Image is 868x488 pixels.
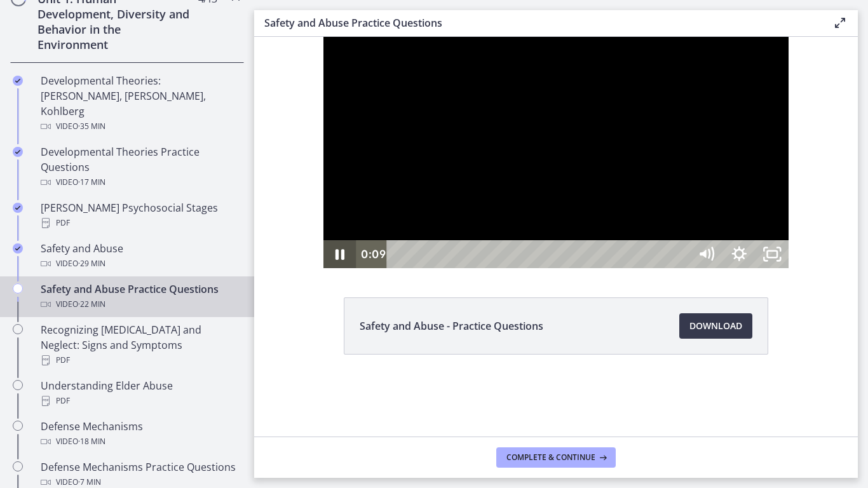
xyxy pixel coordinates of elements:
[679,313,752,339] a: Download
[41,322,239,368] div: Recognizing [MEDICAL_DATA] and Neglect: Signs and Symptoms
[78,297,105,312] span: · 22 min
[41,256,239,271] div: Video
[13,243,23,254] i: Completed
[506,452,595,463] span: Complete & continue
[41,175,239,190] div: Video
[78,434,105,449] span: · 18 min
[41,419,239,449] div: Defense Mechanisms
[78,119,105,134] span: · 35 min
[468,203,501,231] button: Show settings menu
[41,378,239,409] div: Understanding Elder Abuse
[41,281,239,312] div: Safety and Abuse Practice Questions
[501,203,534,231] button: Unfullscreen
[41,144,239,190] div: Developmental Theories Practice Questions
[41,353,239,368] div: PDF
[13,203,23,213] i: Completed
[689,318,742,334] span: Download
[41,73,239,134] div: Developmental Theories: [PERSON_NAME], [PERSON_NAME], Kohlberg
[41,434,239,449] div: Video
[435,203,468,231] button: Mute
[41,393,239,409] div: PDF
[41,119,239,134] div: Video
[13,147,23,157] i: Completed
[41,215,239,231] div: PDF
[41,297,239,312] div: Video
[41,200,239,231] div: [PERSON_NAME] Psychosocial Stages
[254,37,858,268] iframe: To enrich screen reader interactions, please activate Accessibility in Grammarly extension settings
[264,15,812,30] h3: Safety and Abuse Practice Questions
[496,447,616,468] button: Complete & continue
[78,256,105,271] span: · 29 min
[13,76,23,86] i: Completed
[360,318,543,334] span: Safety and Abuse - Practice Questions
[41,241,239,271] div: Safety and Abuse
[78,175,105,190] span: · 17 min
